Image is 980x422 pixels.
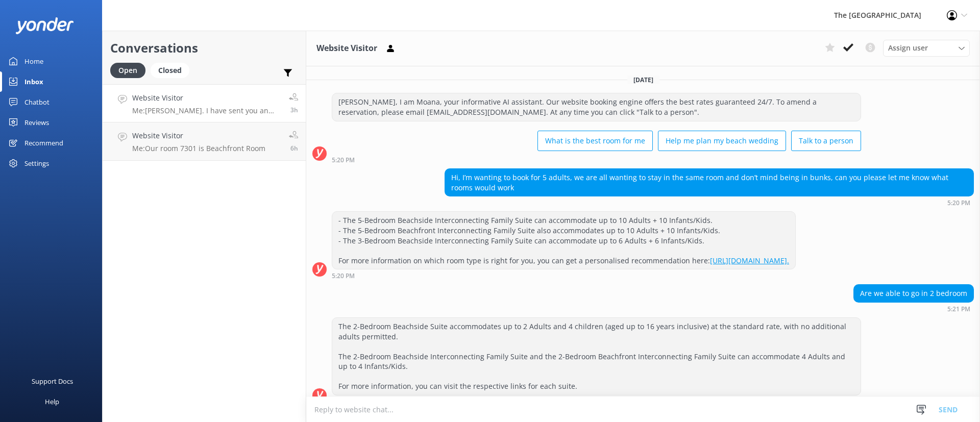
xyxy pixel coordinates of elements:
[947,200,970,206] strong: 5:20 PM
[332,157,355,163] strong: 5:20 PM
[658,131,786,151] button: Help me plan my beach wedding
[110,38,298,58] h2: Conversations
[24,51,43,71] div: Home
[854,285,973,302] div: Are we able to go in 2 bedroom
[103,122,306,161] a: Website VisitorMe:Our room 7301 is Beachfront Room6h
[445,199,974,206] div: Oct 05 2025 05:20pm (UTC -10:00) Pacific/Honolulu
[110,64,151,76] a: Open
[332,156,861,163] div: Oct 05 2025 05:20pm (UTC -10:00) Pacific/Honolulu
[332,212,795,269] div: - The 5-Bedroom Beachside Interconnecting Family Suite can accommodate up to 10 Adults + 10 Infan...
[24,112,49,133] div: Reviews
[24,133,63,153] div: Recommend
[888,42,928,54] span: Assign user
[32,371,73,391] div: Support Docs
[290,144,298,153] span: Oct 05 2025 05:25pm (UTC -10:00) Pacific/Honolulu
[45,391,59,412] div: Help
[151,63,189,78] div: Closed
[332,318,861,395] div: The 2-Bedroom Beachside Suite accommodates up to 2 Adults and 4 children (aged up to 16 years inc...
[883,40,970,56] div: Assign User
[853,305,974,312] div: Oct 05 2025 05:21pm (UTC -10:00) Pacific/Honolulu
[132,92,281,104] h4: Website Visitor
[151,64,194,76] a: Closed
[103,84,306,122] a: Website VisitorMe:[PERSON_NAME]. I have sent you an email. I will sent another email withe rates ...
[24,92,50,112] div: Chatbot
[110,63,145,78] div: Open
[332,272,796,279] div: Oct 05 2025 05:20pm (UTC -10:00) Pacific/Honolulu
[24,153,49,173] div: Settings
[710,256,789,265] a: [URL][DOMAIN_NAME].
[947,306,970,312] strong: 5:21 PM
[537,131,653,151] button: What is the best room for me
[791,131,861,151] button: Talk to a person
[132,106,281,115] p: Me: [PERSON_NAME]. I have sent you an email. I will sent another email withe rates including 3 be...
[24,71,43,92] div: Inbox
[316,42,377,55] h3: Website Visitor
[15,17,74,34] img: yonder-white-logo.png
[332,273,355,279] strong: 5:20 PM
[132,144,265,153] p: Me: Our room 7301 is Beachfront Room
[445,169,973,196] div: Hi, I’m wanting to book for 5 adults, we are all wanting to stay in the same room and don’t mind ...
[290,106,298,114] span: Oct 05 2025 08:04pm (UTC -10:00) Pacific/Honolulu
[132,130,265,141] h4: Website Visitor
[627,76,659,84] span: [DATE]
[332,93,861,120] div: [PERSON_NAME], I am Moana, your informative AI assistant. Our website booking engine offers the b...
